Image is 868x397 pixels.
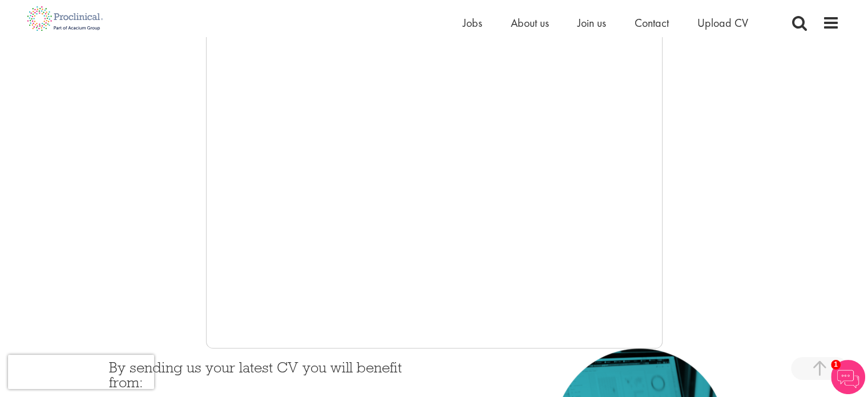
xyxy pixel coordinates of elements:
iframe: reCAPTCHA [8,355,154,389]
a: About us [511,15,549,30]
span: 1 [831,360,841,370]
a: Upload CV [697,15,748,30]
a: Join us [578,15,606,30]
a: Jobs [463,15,482,30]
a: Contact [635,15,669,30]
img: Chatbot [831,360,865,394]
iframe: To enrich screen reader interactions, please activate Accessibility in Grammarly extension settings [206,6,663,348]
